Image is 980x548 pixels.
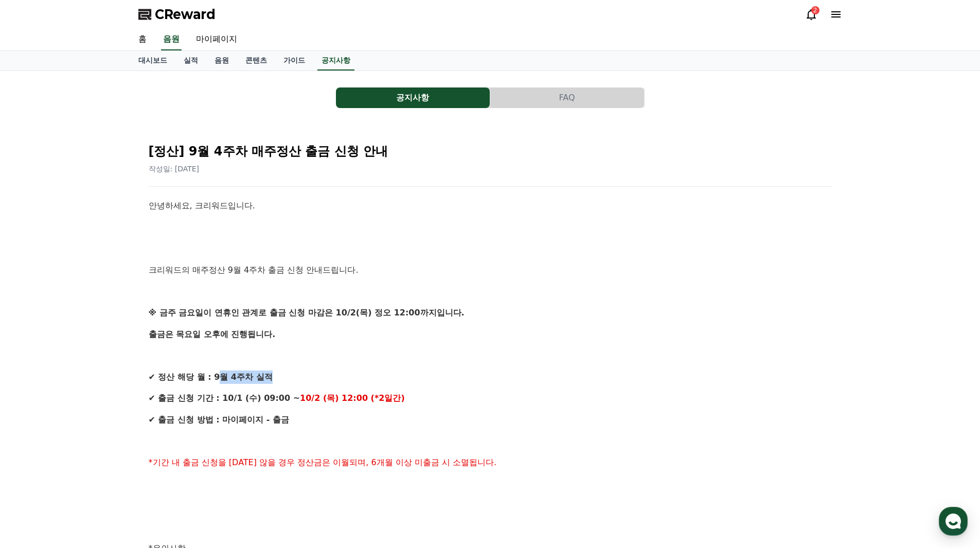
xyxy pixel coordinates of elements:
a: 콘텐츠 [237,51,275,70]
p: 안녕하세요, 크리워드입니다. [149,199,832,213]
button: 공지사항 [336,87,490,108]
a: 홈 [3,326,68,352]
a: 실적 [175,51,206,70]
a: 2 [805,8,817,21]
strong: ※ 금주 금요일이 연휴인 관계로 출금 신청 마감은 10/2(목) 정오 12:00까지입니다. [149,308,465,317]
h2: [정산] 9월 4주차 매주정산 출금 신청 안내 [149,143,832,160]
span: 대화 [94,342,106,350]
strong: ✔ 정산 해당 월 : 9월 4주차 실적 [149,372,273,382]
a: 대시보드 [130,51,175,70]
strong: 10/2 (목) 12:00 [300,393,368,403]
a: 가이드 [275,51,313,70]
strong: ✔ 출금 신청 방법 : 마이페이지 - 출금 [149,415,289,425]
span: 설정 [159,342,171,350]
a: 음원 [161,29,182,50]
strong: 출금은 목요일 오후에 진행됩니다. [149,329,276,339]
a: CReward [138,6,216,23]
a: FAQ [490,87,645,108]
a: 공지사항 [317,51,354,70]
a: 설정 [133,326,198,352]
span: *기간 내 출금 신청을 [DATE] 않을 경우 정산금은 이월되며, 6개월 이상 미출금 시 소멸됩니다. [149,457,497,467]
strong: (*2일간) [371,393,405,403]
p: 크리워드의 매주정산 9월 4주차 출금 신청 안내드립니다. [149,263,832,277]
a: 음원 [206,51,237,70]
span: 홈 [32,342,39,350]
span: CReward [155,6,216,23]
a: 대화 [68,326,133,352]
a: 마이페이지 [188,29,245,50]
strong: ✔ 출금 신청 기간 : 10/1 (수) 09:00 ~ [149,393,300,403]
div: 2 [811,6,819,14]
a: 홈 [130,29,155,50]
button: FAQ [490,87,644,108]
span: 작성일: [DATE] [149,165,200,173]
